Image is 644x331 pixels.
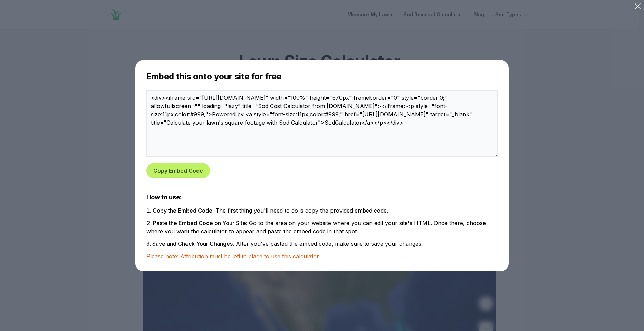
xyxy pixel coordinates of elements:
h3: How to use: [146,193,498,202]
li: : The first thing you'll need to do is copy the provided embed code. [146,206,498,215]
strong: Save and Check Your Changes [152,240,233,247]
p: Please note: Attribution must be left in place to use this calculator. [146,252,498,260]
button: Copy Embed Code [146,163,210,178]
textarea: <div><iframe src="[URL][DOMAIN_NAME]" width="100%" height="670px" frameborder="0" style="border:0... [146,90,498,157]
strong: Copy the Embed Code [153,207,212,214]
h3: Embed this onto your site for free [146,71,498,82]
strong: Paste the Embed Code on Your Site [153,220,246,226]
li: : Go to the area on your website where you can edit your site's HTML. Once there, choose where yo... [146,219,498,235]
li: : After you've pasted the embed code, make sure to save your changes. [146,240,498,248]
